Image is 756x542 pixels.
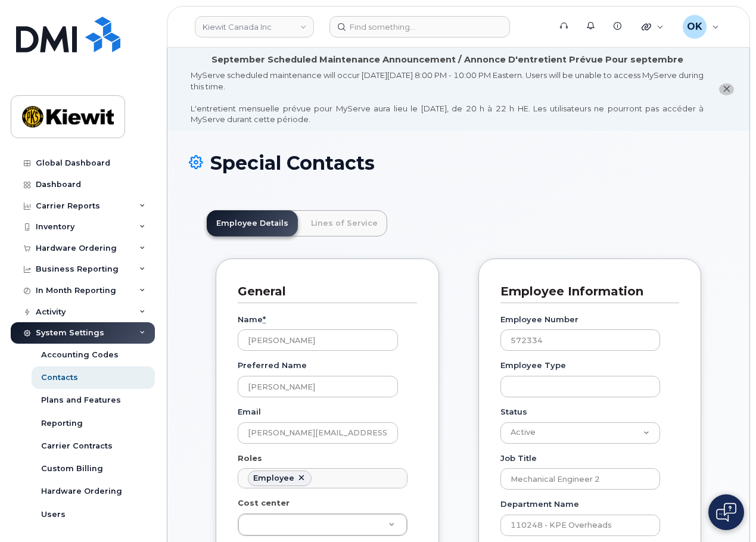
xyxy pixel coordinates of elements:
img: Open chat [716,503,736,522]
label: Name [238,314,266,325]
abbr: required [263,314,266,324]
label: Preferred Name [238,360,307,371]
label: Status [500,406,527,418]
label: Cost center [238,497,290,509]
h1: Special Contacts [189,152,728,173]
label: Department Name [500,499,579,510]
h3: General [238,284,408,300]
label: Roles [238,453,262,464]
button: close notification [719,83,734,96]
div: MyServe scheduled maintenance will occur [DATE][DATE] 8:00 PM - 10:00 PM Eastern. Users will be u... [191,70,704,125]
label: Employee Number [500,314,578,325]
label: Job Title [500,453,537,464]
label: Email [238,406,261,418]
label: Employee Type [500,360,566,371]
h3: Employee Information [500,284,671,300]
div: Employee [253,474,294,483]
a: Lines of Service [301,210,387,236]
a: Employee Details [207,210,298,236]
div: September Scheduled Maintenance Announcement / Annonce D'entretient Prévue Pour septembre [211,54,683,66]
